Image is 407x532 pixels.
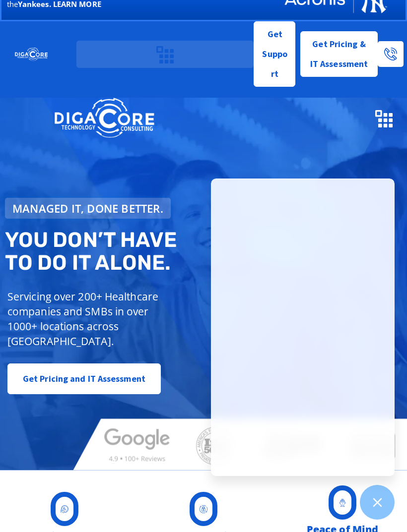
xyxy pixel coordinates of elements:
a: Get Pricing and IT Assessment [7,363,161,394]
span: Get Support [262,24,287,84]
img: DigaCore Technology Consulting [54,97,154,140]
img: Digacore Security [200,505,207,513]
h2: You don’t have to do IT alone. [5,229,206,274]
div: Menu Toggle [152,41,179,68]
p: Servicing over 200+ Healthcare companies and SMBs in over 1000+ locations across [GEOGRAPHIC_DATA]. [7,289,170,349]
img: Digacore Services - peace of mind [339,499,346,507]
span: Get Pricing & IT Assessment [308,34,370,74]
a: Get Support [254,21,295,87]
span: Managed IT, done better. [12,203,163,214]
span: Get Pricing and IT Assessment [23,369,145,389]
iframe: Chatgenie Messenger [211,178,395,476]
div: Menu Toggle [371,105,397,132]
a: Get Pricing & IT Assessment [300,31,378,77]
img: DigaCore Technology Consulting [15,47,48,61]
img: Digacore 24 Support [61,505,68,513]
a: Managed IT, done better. [5,198,171,219]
